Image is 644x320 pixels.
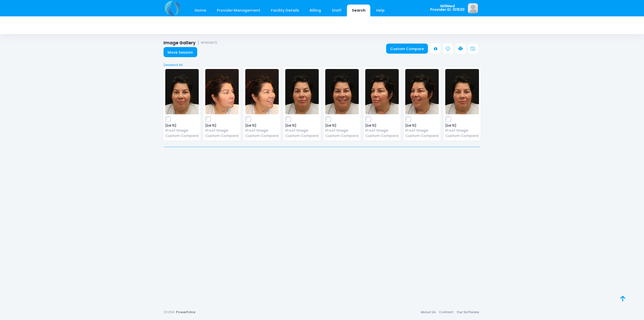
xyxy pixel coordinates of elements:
img: image [365,69,399,114]
a: Home [190,5,211,16]
a: Custom Compare [165,133,199,138]
a: Staff [327,5,346,16]
a: Contact [437,308,455,317]
span: [DATE] [205,124,239,127]
img: image [325,69,359,114]
span: [DATE] [245,124,279,127]
a: Custom Compare [405,133,439,138]
a: Custom Compare [365,133,399,138]
a: Proof Image [365,128,399,133]
span: [DATE] [165,124,199,127]
span: [DATE] [325,124,359,127]
span: [DATE] [365,124,399,127]
img: image [205,69,239,114]
a: Custom Compare [245,133,279,138]
a: Proof Image [445,128,479,133]
a: Custom Compare [325,133,359,138]
a: Proof Image [325,128,359,133]
a: About Us [419,308,437,317]
a: Custom Compare [205,133,239,138]
a: Provider Management [212,5,265,16]
a: Search [347,5,370,16]
img: image [445,69,479,114]
span: [DATE] [445,124,479,127]
a: Proof Image [285,128,319,133]
a: Help [371,5,390,16]
a: Proof Image [165,128,199,133]
img: image [285,69,319,114]
a: Deselect All [162,62,482,67]
a: Custom Compare [445,133,479,138]
a: Facility Details [266,5,304,16]
h1: Image Gallery [164,40,217,46]
img: image [245,69,279,114]
img: image [405,69,439,114]
a: Our Software [455,308,480,317]
a: PowerFotos [176,310,195,314]
a: Proof Image [205,128,239,133]
span: MillMed Provider ID: 101530 [430,4,465,12]
span: [DATE] [405,124,439,127]
a: Custom Compare [386,44,428,54]
a: Move Session [164,47,197,57]
a: Billing [305,5,326,16]
img: image [165,69,199,114]
a: Proof Image [245,128,279,133]
small: RP050870 [201,41,217,45]
a: Custom Compare [285,133,319,138]
a: Proof Image [405,128,439,133]
span: 2025© [164,310,175,314]
img: image [468,3,478,13]
span: [DATE] [285,124,319,127]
